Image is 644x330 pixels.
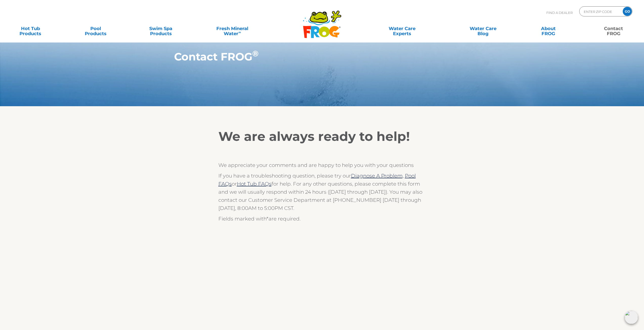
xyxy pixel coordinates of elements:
a: Diagnose A Problem, [351,173,404,179]
h1: Contact FROG [174,51,447,63]
a: PoolProducts [70,24,121,34]
p: If you have a troubleshooting question, please try our or for help. For any other questions, plea... [218,172,426,212]
a: Hot TubProducts [5,24,56,34]
a: Hot Tub FAQs [237,181,272,187]
h2: We are always ready to help! [218,129,426,144]
p: Fields marked with are required. [218,215,426,223]
a: ContactFROG [588,24,639,34]
sup: ® [252,49,259,58]
a: Water CareBlog [458,24,508,34]
input: GO [623,7,632,16]
input: Zip Code Form [583,8,617,15]
a: Swim SpaProducts [135,24,186,34]
sup: ∞ [238,30,241,34]
a: Water CareExperts [361,24,443,34]
img: openIcon [625,311,638,324]
p: Find A Dealer [546,6,573,19]
a: AboutFROG [523,24,574,34]
p: We appreciate your comments and are happy to help you with your questions [218,161,426,169]
a: Fresh MineralWater∞ [201,24,264,34]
